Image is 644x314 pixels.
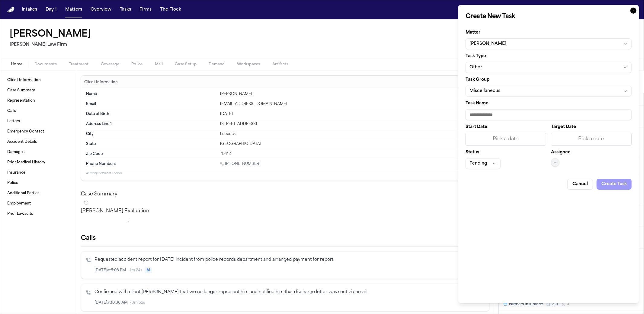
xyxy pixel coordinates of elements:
[7,7,14,13] img: Finch Logo
[466,78,632,82] label: Task Group
[95,257,484,263] p: Requested accident report for [DATE] incident from police records department and arranged payment...
[83,80,119,85] h3: Client Information
[5,86,72,95] a: Case Summary
[86,102,216,106] dt: Email
[19,4,40,15] button: Intakes
[86,112,216,116] dt: Date of Birth
[5,209,72,219] a: Prior Lawsuits
[466,31,632,35] label: Matter
[128,268,142,273] span: • 1m 24s
[5,147,72,157] a: Damages
[551,125,632,129] label: Target Date
[5,178,72,188] a: Police
[466,62,632,73] button: Other
[554,160,556,165] span: —
[220,102,484,106] div: [EMAIL_ADDRESS][DOMAIN_NAME]
[86,162,116,166] span: Phone Numbers
[130,300,145,305] span: • 3m 52s
[101,62,119,67] span: Coverage
[86,152,216,156] dt: Zip Code
[11,62,22,67] span: Home
[95,300,128,305] span: [DATE] at 10:36 AM
[5,127,72,136] a: Emergency Contact
[10,29,91,40] h1: [PERSON_NAME]
[466,86,632,96] button: Miscellaneous
[158,4,184,15] button: The Flock
[220,92,484,96] div: [PERSON_NAME]
[272,62,289,67] span: Artifacts
[555,136,628,143] div: Pick a date
[88,4,114,15] button: Overview
[5,188,72,198] a: Additional Parties
[5,199,72,208] a: Employment
[86,122,216,126] dt: Address Line 1
[81,191,489,198] h2: Case Summary
[5,75,72,85] a: Client Information
[5,168,72,178] a: Insurance
[86,132,216,136] dt: City
[5,116,72,126] a: Letters
[63,4,85,15] button: Matters
[175,62,197,67] span: Case Setup
[5,158,72,167] a: Prior Medical History
[5,106,72,116] a: Calls
[86,92,216,96] dt: Name
[43,4,59,15] button: Day 1
[466,101,489,106] span: Task Name
[567,179,593,190] button: Cancel
[220,162,260,166] a: Call 1 (806) 620-4786
[81,234,489,243] h2: Calls
[466,150,546,155] label: Status
[466,12,632,21] h2: Create New Task
[117,4,133,15] button: Tasks
[86,142,216,146] dt: State
[551,133,632,146] button: Pick a date
[81,208,489,215] p: [PERSON_NAME] Evaluation
[567,302,569,307] span: J
[551,158,559,167] button: —
[220,152,484,156] div: 79412
[466,54,632,58] label: Task Type
[552,302,558,307] span: 21d
[237,62,260,67] span: Workspaces
[34,62,57,67] span: Documents
[220,112,484,116] div: [DATE]
[466,133,546,146] button: Pick a date
[466,158,501,169] button: Pending
[509,302,543,307] span: Farmers Insurance
[551,150,571,155] label: Assignee
[145,267,152,273] span: AI
[7,7,14,13] a: Home
[95,289,484,296] p: Confirmed with client [PERSON_NAME] that we no longer represent him and notified him that dischar...
[131,62,143,67] span: Police
[220,122,484,126] div: [STREET_ADDRESS]
[10,41,94,48] h2: [PERSON_NAME] Law Firm
[220,142,484,146] div: [GEOGRAPHIC_DATA]
[5,137,72,147] a: Accident Details
[5,96,72,106] a: Representation
[86,171,484,176] p: 4 empty fields not shown.
[10,29,91,40] button: Edit matter name
[466,38,632,49] button: [PERSON_NAME]
[69,62,89,67] span: Treatment
[220,132,484,136] div: Lubbock
[209,62,225,67] span: Demand
[155,62,163,67] span: Mail
[137,4,154,15] button: Firms
[469,136,542,143] div: Pick a date
[466,125,546,129] label: Start Date
[95,268,126,273] span: [DATE] at 5:08 PM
